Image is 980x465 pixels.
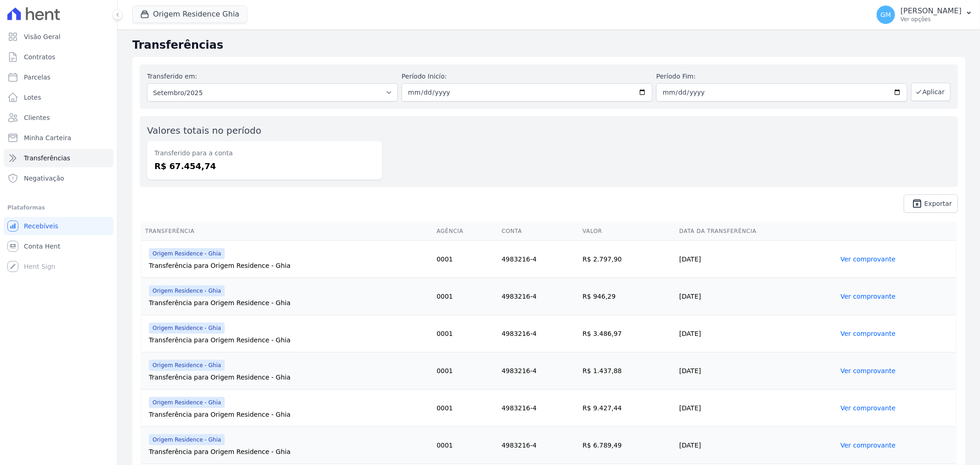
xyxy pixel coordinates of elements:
td: 0001 [433,427,498,464]
div: Transferência para Origem Residence - Ghia [149,261,429,270]
label: Período Fim: [656,72,907,81]
div: Transferência para Origem Residence - Ghia [149,447,429,456]
td: 0001 [433,315,498,352]
a: Recebíveis [4,217,113,235]
p: Ver opções [901,16,962,23]
td: 4983216-4 [498,278,579,315]
span: Exportar [924,201,952,206]
td: R$ 3.486,97 [579,315,676,352]
span: Origem Residence - Ghia [149,323,225,334]
td: [DATE] [676,315,837,352]
button: Origem Residence Ghia [132,6,247,23]
td: R$ 9.427,44 [579,390,676,427]
div: Transferência para Origem Residence - Ghia [149,410,429,419]
td: 4983216-4 [498,390,579,427]
div: Plataformas [7,202,110,213]
button: Aplicar [911,83,951,101]
a: Contratos [4,48,113,66]
td: R$ 6.789,49 [579,427,676,464]
a: Ver comprovante [840,330,895,337]
a: Minha Carteira [4,129,113,147]
h2: Transferências [132,37,965,53]
div: Transferência para Origem Residence - Ghia [149,298,429,307]
span: GM [881,11,891,18]
th: Agência [433,222,498,241]
a: Ver comprovante [840,442,895,449]
span: Transferências [24,153,70,163]
label: Transferido em: [147,73,197,80]
td: R$ 1.437,88 [579,352,676,390]
span: Origem Residence - Ghia [149,360,225,371]
td: 0001 [433,390,498,427]
a: Visão Geral [4,28,113,46]
td: 4983216-4 [498,315,579,352]
span: Origem Residence - Ghia [149,285,225,296]
th: Data da Transferência [676,222,837,241]
a: unarchive Exportar [904,194,958,213]
td: 4983216-4 [498,352,579,390]
span: Lotes [24,93,41,102]
a: Transferências [4,149,113,167]
span: Recebíveis [24,221,58,231]
td: 4983216-4 [498,427,579,464]
span: Origem Residence - Ghia [149,248,225,259]
span: Parcelas [24,73,51,82]
span: Clientes [24,113,50,122]
span: Contratos [24,52,55,62]
a: Ver comprovante [840,367,895,374]
td: [DATE] [676,427,837,464]
span: Origem Residence - Ghia [149,397,225,408]
th: Conta [498,222,579,241]
p: [PERSON_NAME] [901,6,962,16]
th: Transferência [142,222,433,241]
a: Ver comprovante [840,404,895,412]
span: Minha Carteira [24,133,71,142]
a: Clientes [4,108,113,127]
dd: R$ 67.454,74 [154,160,375,172]
i: unarchive [912,198,923,209]
a: Ver comprovante [840,255,895,263]
span: Origem Residence - Ghia [149,434,225,445]
td: R$ 2.797,90 [579,241,676,278]
td: [DATE] [676,352,837,390]
a: Lotes [4,88,113,107]
span: Conta Hent [24,242,60,251]
td: [DATE] [676,241,837,278]
a: Conta Hent [4,237,113,255]
span: Visão Geral [24,32,61,41]
td: 0001 [433,278,498,315]
label: Valores totais no período [147,125,261,136]
td: R$ 946,29 [579,278,676,315]
td: 0001 [433,241,498,278]
a: Negativação [4,169,113,187]
th: Valor [579,222,676,241]
div: Transferência para Origem Residence - Ghia [149,373,429,382]
td: [DATE] [676,390,837,427]
td: 4983216-4 [498,241,579,278]
a: Parcelas [4,68,113,86]
td: 0001 [433,352,498,390]
dt: Transferido para a conta [154,148,375,158]
td: [DATE] [676,278,837,315]
div: Transferência para Origem Residence - Ghia [149,335,429,345]
span: Negativação [24,174,64,183]
button: GM [PERSON_NAME] Ver opções [869,2,980,28]
label: Período Inicío: [402,72,652,81]
a: Ver comprovante [840,293,895,300]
